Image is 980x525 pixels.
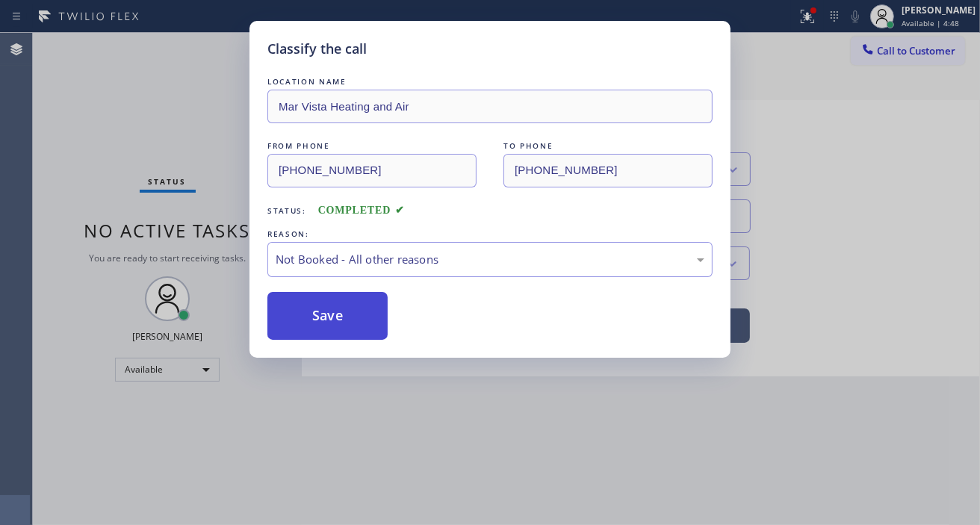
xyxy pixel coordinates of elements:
div: Not Booked - All other reasons [276,251,704,268]
input: From phone [267,154,477,187]
div: REASON: [267,226,713,242]
div: FROM PHONE [267,138,477,154]
h5: Classify the call [267,39,367,59]
div: TO PHONE [503,138,713,154]
span: Status: [267,205,306,216]
div: LOCATION NAME [267,74,713,90]
button: Save [267,292,388,340]
span: COMPLETED [318,205,405,216]
input: To phone [503,154,713,187]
